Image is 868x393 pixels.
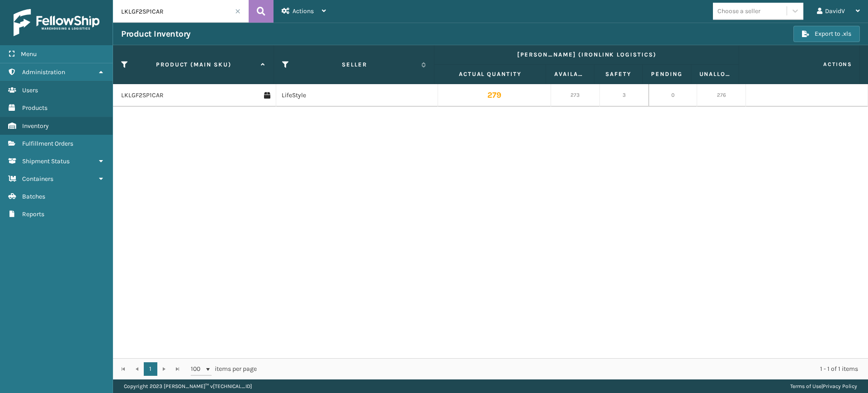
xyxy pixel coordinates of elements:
span: Products [22,104,47,112]
span: Actions [742,57,858,72]
span: Containers [22,175,53,183]
span: Inventory [22,122,49,130]
a: LKLGF2SP1CAR [121,91,164,100]
label: Actual Quantity [443,70,538,78]
td: 273 [551,84,600,107]
img: logo [14,9,99,36]
td: 0 [649,84,698,107]
span: Shipment Status [22,157,70,165]
label: Available [554,70,586,78]
h3: Product Inventory [121,28,191,39]
span: items per page [191,362,257,376]
span: Menu [21,50,37,58]
div: | [790,379,857,393]
span: 100 [191,365,204,374]
a: Terms of Use [790,383,821,389]
td: 279 [438,84,551,107]
td: 3 [600,84,649,107]
span: Administration [22,68,65,76]
span: Actions [292,7,314,15]
label: Product (MAIN SKU) [131,61,256,69]
td: LifeStyle [276,84,439,107]
label: Safety [603,70,634,78]
td: 276 [697,84,746,107]
label: Pending [651,70,683,78]
a: Privacy Policy [823,383,857,389]
p: Copyright 2023 [PERSON_NAME]™ v [TECHNICAL_ID] [124,379,252,393]
a: 1 [144,362,157,376]
label: Seller [292,61,417,69]
div: 1 - 1 of 1 items [269,365,858,374]
label: [PERSON_NAME] (Ironlink Logistics) [443,51,731,59]
span: Batches [22,193,45,200]
span: Users [22,86,38,94]
span: Reports [22,210,44,218]
button: Export to .xls [793,26,860,42]
label: Unallocated [699,70,731,78]
span: Fulfillment Orders [22,140,73,147]
div: Choose a seller [717,6,760,16]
